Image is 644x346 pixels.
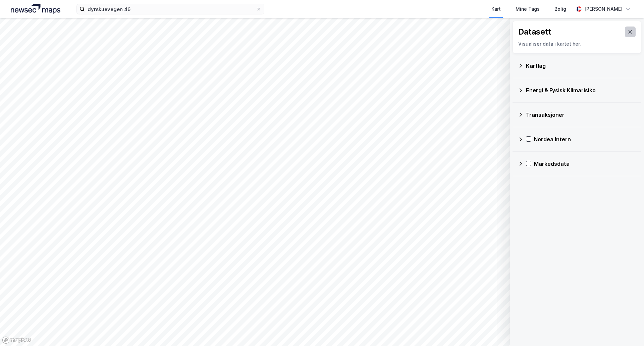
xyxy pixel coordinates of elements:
iframe: Chat Widget [610,314,644,346]
div: Energi & Fysisk Klimarisiko [526,86,636,94]
div: [PERSON_NAME] [584,5,623,13]
div: Markedsdata [534,160,636,168]
div: Kartlag [526,62,636,70]
div: Kart [491,5,501,13]
div: Mine Tags [516,5,540,13]
input: Søk på adresse, matrikkel, gårdeiere, leietakere eller personer [85,4,256,14]
div: Bolig [554,5,566,13]
img: logo.a4113a55bc3d86da70a041830d287a7e.svg [11,4,60,14]
a: Mapbox homepage [2,336,32,344]
div: Nordea Intern [534,135,636,143]
div: Visualiser data i kartet her. [518,40,636,48]
div: Datasett [518,27,551,37]
div: Transaksjoner [526,111,636,119]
